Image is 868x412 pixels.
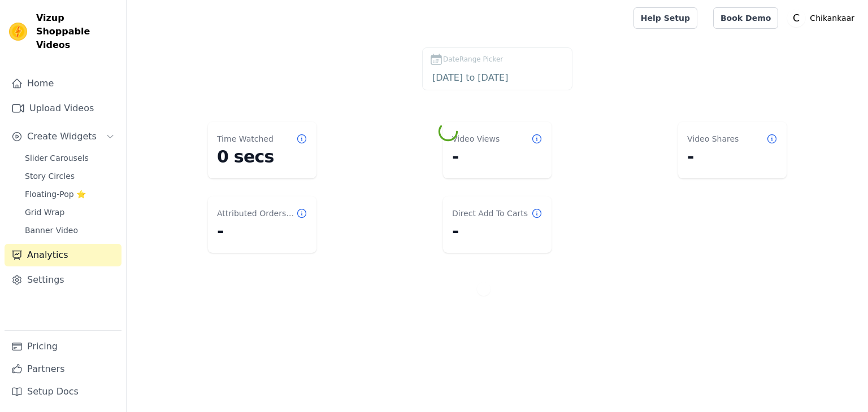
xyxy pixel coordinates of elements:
[5,72,121,95] a: Home
[687,147,778,167] dd: -
[5,380,121,403] a: Setup Docs
[217,221,307,242] dd: -
[793,12,800,24] text: C
[5,358,121,380] a: Partners
[452,208,528,219] dt: Direct Add To Carts
[443,54,503,64] span: DateRange Picker
[5,125,121,148] button: Create Widgets
[805,8,859,28] p: Chikankaar
[18,168,121,184] a: Story Circles
[217,147,307,167] dd: 0 secs
[25,170,75,182] span: Story Circles
[25,189,86,200] span: Floating-Pop ⭐
[36,11,117,52] span: Vizup Shoppable Videos
[5,335,121,358] a: Pricing
[18,222,121,238] a: Banner Video
[787,8,859,28] button: C Chikankaar
[429,71,565,85] input: DateRange Picker
[452,221,542,242] dd: -
[452,133,500,144] dt: Video Views
[25,207,64,218] span: Grid Wrap
[217,208,296,219] dt: Attributed Orders Count
[25,225,78,236] span: Banner Video
[217,133,274,144] dt: Time Watched
[25,152,89,164] span: Slider Carousels
[5,244,121,266] a: Analytics
[18,150,121,166] a: Slider Carousels
[18,204,121,220] a: Grid Wrap
[9,23,27,41] img: Vizup
[633,7,697,29] a: Help Setup
[18,186,121,202] a: Floating-Pop ⭐
[5,269,121,291] a: Settings
[687,133,739,144] dt: Video Shares
[5,97,121,120] a: Upload Videos
[452,147,542,167] dd: -
[27,130,97,143] span: Create Widgets
[713,7,778,29] a: Book Demo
